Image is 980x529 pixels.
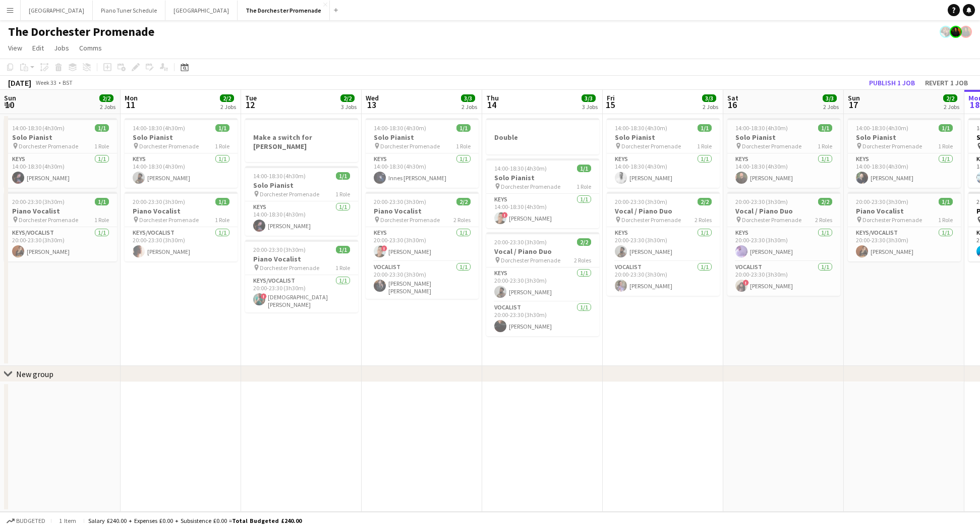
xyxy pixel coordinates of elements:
app-card-role: Vocalist1/120:00-23:30 (3h30m)[PERSON_NAME] [607,261,720,296]
a: View [4,41,26,55]
span: 2 Roles [695,216,712,224]
span: Dorchester Promenade [621,142,681,150]
app-job-card: 20:00-23:30 (3h30m)1/1Piano Vocalist Dorchester Promenade1 RoleKeys/Vocalist1/120:00-23:30 (3h30m... [4,192,117,261]
span: Dorchester Promenade [260,190,319,198]
span: 14:00-18:30 (4h30m) [735,124,788,132]
span: 20:00-23:30 (3h30m) [735,198,788,205]
app-job-card: 20:00-23:30 (3h30m)2/2Piano Vocalist Dorchester Promenade2 RolesKeys1/120:00-23:30 (3h30m)![PERSO... [366,192,479,299]
h3: Vocal / Piano Duo [727,206,840,216]
app-job-card: 14:00-18:30 (4h30m)1/1Solo Pianist Dorchester Promenade1 RoleKeys1/114:00-18:30 (4h30m)[PERSON_NAME] [727,118,840,188]
span: Dorchester Promenade [19,216,78,224]
span: 14:00-18:30 (4h30m) [253,172,306,180]
a: Jobs [50,41,73,55]
span: 1 Role [335,190,350,198]
app-card-role: Keys1/114:00-18:30 (4h30m)[PERSON_NAME] [848,153,961,188]
button: Budgeted [5,515,47,526]
a: Comms [75,41,106,55]
app-card-role: Keys1/114:00-18:30 (4h30m)[PERSON_NAME] [727,153,840,188]
button: [GEOGRAPHIC_DATA] [21,1,93,20]
span: 1 Role [577,183,591,190]
span: 1 Role [938,216,953,224]
span: 1 Role [215,216,229,224]
app-card-role: Keys/Vocalist1/120:00-23:30 (3h30m)[PERSON_NAME] [125,227,238,261]
span: 20:00-23:30 (3h30m) [374,198,426,205]
app-job-card: 20:00-23:30 (3h30m)2/2Vocal / Piano Duo Dorchester Promenade2 RolesKeys1/120:00-23:30 (3h30m)[PER... [607,192,720,296]
span: Comms [79,43,102,52]
div: 14:00-18:30 (4h30m)1/1Solo Pianist Dorchester Promenade1 RoleKeys1/114:00-18:30 (4h30m)Innes [PER... [366,118,479,188]
span: 2/2 [698,198,712,205]
span: 14:00-18:30 (4h30m) [374,124,426,132]
app-card-role: Keys1/120:00-23:30 (3h30m)[PERSON_NAME] [486,268,599,302]
app-card-role: Keys1/120:00-23:30 (3h30m)[PERSON_NAME] [727,227,840,261]
app-job-card: Make a switch for [PERSON_NAME] [245,118,358,162]
span: 1 Role [456,142,471,150]
div: 14:00-18:30 (4h30m)1/1Solo Pianist Dorchester Promenade1 RoleKeys1/114:00-18:30 (4h30m)[PERSON_NAME] [848,118,961,188]
app-job-card: 20:00-23:30 (3h30m)1/1Piano Vocalist Dorchester Promenade1 RoleKeys/Vocalist1/120:00-23:30 (3h30m... [125,192,238,261]
button: Revert 1 job [921,76,972,89]
span: Dorchester Promenade [380,216,440,224]
app-user-avatar: Celine Amara [950,26,962,38]
div: 2 Jobs [703,103,718,111]
span: 1 Role [94,142,109,150]
div: New group [16,369,53,379]
h3: Piano Vocalist [125,206,238,216]
span: 15 [605,99,615,111]
span: 12 [244,99,257,111]
span: Dorchester Promenade [19,142,78,150]
app-job-card: 20:00-23:30 (3h30m)1/1Piano Vocalist Dorchester Promenade1 RoleKeys/Vocalist1/120:00-23:30 (3h30m... [245,240,358,312]
button: Publish 1 job [865,76,919,89]
app-card-role: Keys1/120:00-23:30 (3h30m)[PERSON_NAME] [607,227,720,261]
span: 14:00-18:30 (4h30m) [12,124,65,132]
span: 1/1 [818,124,832,132]
span: 1/1 [336,172,350,180]
span: 14:00-18:30 (4h30m) [494,165,547,172]
div: BST [63,79,73,86]
h3: Vocal / Piano Duo [486,247,599,256]
span: Jobs [54,43,69,52]
app-card-role: Vocalist1/120:00-23:30 (3h30m)![PERSON_NAME] [727,261,840,296]
app-card-role: Vocalist1/120:00-23:30 (3h30m)[PERSON_NAME] [PERSON_NAME] [366,261,479,299]
app-card-role: Keys1/114:00-18:30 (4h30m)[PERSON_NAME] [125,153,238,188]
div: 14:00-18:30 (4h30m)1/1Solo Pianist Dorchester Promenade1 RoleKeys1/114:00-18:30 (4h30m)[PERSON_NAME] [125,118,238,188]
h3: Solo Pianist [366,133,479,142]
div: 2 Jobs [823,103,839,111]
span: Tue [245,93,257,102]
span: 2/2 [818,198,832,205]
span: 1/1 [939,198,953,205]
div: Salary £240.00 + Expenses £0.00 + Subsistence £0.00 = [88,517,302,524]
app-card-role: Keys1/114:00-18:30 (4h30m)[PERSON_NAME] [245,201,358,236]
div: 2 Jobs [220,103,236,111]
span: Fri [607,93,615,102]
h3: Solo Pianist [245,181,358,190]
span: Dorchester Promenade [139,142,199,150]
span: 17 [846,99,860,111]
span: View [8,43,22,52]
app-job-card: 14:00-18:30 (4h30m)1/1Solo Pianist Dorchester Promenade1 RoleKeys1/114:00-18:30 (4h30m)[PERSON_NAME] [4,118,117,188]
app-job-card: 20:00-23:30 (3h30m)1/1Piano Vocalist Dorchester Promenade1 RoleKeys/Vocalist1/120:00-23:30 (3h30m... [848,192,961,261]
h3: Piano Vocalist [245,254,358,263]
span: Budgeted [16,517,45,524]
a: Edit [28,41,48,55]
div: 14:00-18:30 (4h30m)1/1Solo Pianist Dorchester Promenade1 RoleKeys1/114:00-18:30 (4h30m)[PERSON_NAME] [607,118,720,188]
span: 1 Role [215,142,229,150]
span: Dorchester Promenade [862,216,922,224]
span: 1 Role [938,142,953,150]
app-card-role: Keys/Vocalist1/120:00-23:30 (3h30m)[PERSON_NAME] [848,227,961,261]
span: 20:00-23:30 (3h30m) [253,246,306,253]
span: 20:00-23:30 (3h30m) [12,198,65,205]
span: 10 [3,99,16,111]
span: 16 [726,99,738,111]
span: Sun [848,93,860,102]
span: Dorchester Promenade [260,264,319,272]
div: 3 Jobs [341,103,357,111]
span: ! [261,293,267,299]
span: Wed [366,93,379,102]
span: 1 item [55,517,80,524]
span: 14 [485,99,499,111]
span: Dorchester Promenade [139,216,199,224]
span: 2 Roles [453,216,471,224]
span: 2 Roles [574,256,591,264]
span: 1/1 [95,124,109,132]
span: 1 Role [335,264,350,272]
